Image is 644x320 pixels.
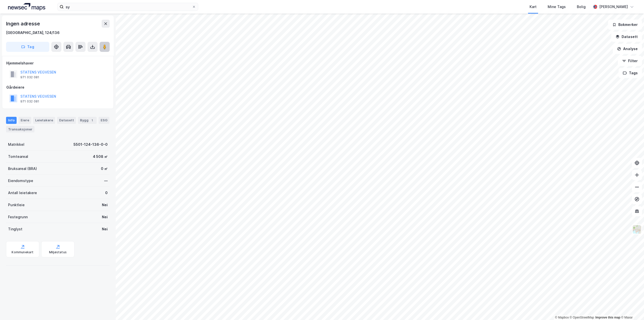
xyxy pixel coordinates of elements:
button: Bokmerker [608,20,642,30]
div: Matrikkel [8,141,24,148]
button: Filter [618,56,642,66]
button: Analyse [613,44,642,54]
div: Ingen adresse [6,20,41,28]
div: Festegrunn [8,214,28,220]
div: Miljøstatus [49,250,67,254]
div: 1 [90,118,95,123]
div: 0 ㎡ [101,166,108,172]
div: Gårdeiere [6,84,109,90]
div: Tomteareal [8,154,28,160]
button: Tag [6,42,49,52]
div: Antall leietakere [8,190,37,196]
a: OpenStreetMap [570,316,594,319]
a: Improve this map [595,316,620,319]
div: Eiere [19,117,31,124]
img: logo.a4113a55bc3d86da70a041830d287a7e.svg [8,3,45,11]
div: Nei [102,202,108,208]
div: 971 032 081 [20,99,39,103]
a: Mapbox [555,316,569,319]
button: Tags [619,68,642,78]
div: 5501-124-136-0-0 [73,141,108,148]
div: Kart [530,4,537,10]
div: [PERSON_NAME] [599,4,628,10]
div: Transaksjoner [6,126,34,132]
div: Mine Tags [548,4,566,10]
div: Kontrollprogram for chat [619,296,644,320]
div: 4 508 ㎡ [93,154,108,160]
button: Datasett [611,32,642,42]
div: Bygg [78,117,97,124]
div: Kommunekart [12,250,33,254]
div: Punktleie [8,202,25,208]
div: Tinglyst [8,226,22,232]
div: Bruksareal (BRA) [8,166,37,172]
div: 0 [105,190,108,196]
div: [GEOGRAPHIC_DATA], 124/136 [6,30,60,36]
div: Nei [102,214,108,220]
div: Nei [102,226,108,232]
img: Z [632,225,642,234]
input: Søk på adresse, matrikkel, gårdeiere, leietakere eller personer [64,3,192,11]
div: Eiendomstype [8,178,33,184]
div: ESG [99,117,109,124]
div: Hjemmelshaver [6,60,109,66]
div: Datasett [57,117,76,124]
div: Info [6,117,17,124]
div: Bolig [577,4,586,10]
iframe: Chat Widget [619,296,644,320]
div: — [104,178,108,184]
div: 971 032 081 [20,75,39,79]
div: Leietakere [33,117,55,124]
